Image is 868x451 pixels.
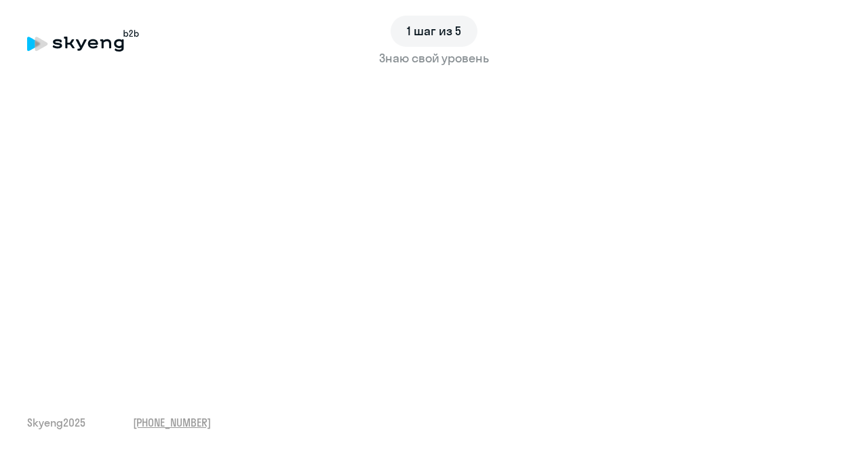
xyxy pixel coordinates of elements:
[133,415,211,430] a: [PHONE_NUMBER]
[63,416,85,429] font: 2025
[27,416,63,429] font: Skyeng
[407,23,461,39] font: 1 шаг из 5
[379,50,489,66] font: Знаю свой уровень
[133,416,211,429] font: [PHONE_NUMBER]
